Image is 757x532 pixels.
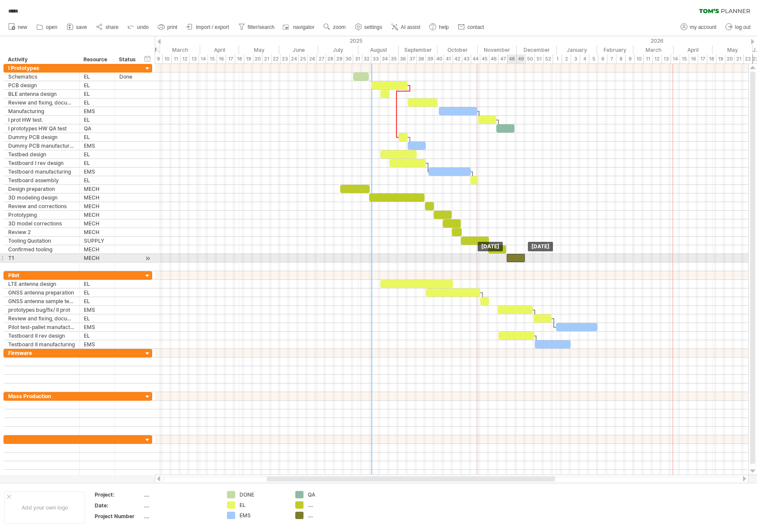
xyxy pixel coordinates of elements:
[83,36,557,45] div: 2025
[8,107,75,115] div: Manufacturing
[84,340,110,348] div: EMS
[8,168,75,176] div: Testboard manufacturing
[8,142,75,150] div: Dummy PCB manufacturing
[308,491,355,498] div: QA
[8,116,75,124] div: I prot HW test.
[480,54,489,63] div: 45
[84,73,110,81] div: EL
[236,22,277,33] a: filter/search
[84,288,110,297] div: EL
[427,22,451,33] a: help
[84,254,110,262] div: MECH
[662,54,671,63] div: 13
[707,54,716,63] div: 18
[653,54,662,63] div: 12
[308,512,355,519] div: ....
[84,98,110,107] div: EL
[290,54,299,63] div: 24
[371,54,380,63] div: 33
[84,245,110,253] div: MECH
[105,24,118,30] span: share
[308,501,355,509] div: ....
[8,176,75,184] div: Testboard assembly
[84,306,110,314] div: EMS
[8,55,74,64] div: Activity
[690,24,716,30] span: my account
[200,45,239,54] div: April 2025
[498,54,508,63] div: 47
[144,254,152,263] div: scroll to activity
[6,22,30,33] a: new
[84,185,110,193] div: MECH
[95,513,142,520] div: Project Number
[84,228,110,236] div: MECH
[172,54,181,63] div: 11
[244,54,253,63] div: 19
[83,55,110,64] div: Resource
[698,54,707,63] div: 17
[8,245,75,253] div: Confirmed tooling
[597,45,633,54] div: February 2026
[281,22,317,33] a: navigator
[335,54,344,63] div: 29
[167,24,177,30] span: print
[8,288,75,297] div: GNSS antenna preparation
[84,176,110,184] div: EL
[8,254,75,262] div: T1
[8,297,75,305] div: GNSS antenna sample testing for MP
[84,90,110,98] div: EL
[8,150,75,158] div: Testbed design
[196,24,229,30] span: import / export
[8,124,75,133] div: I prototypes HW QA test
[46,24,57,30] span: open
[217,54,226,63] div: 16
[8,159,75,167] div: Testboard I rev design
[362,54,371,63] div: 32
[95,491,142,498] div: Project:
[508,54,517,63] div: 48
[8,392,75,400] div: Mass Production
[8,237,75,245] div: Tooling Quotation
[8,98,75,107] div: Review and fixing, documentation
[589,54,598,63] div: 5
[8,228,75,236] div: Review 2
[716,54,725,63] div: 19
[478,45,517,54] div: November 2025
[744,54,753,63] div: 22
[84,142,110,150] div: EMS
[248,24,275,30] span: filter/search
[8,340,75,348] div: Testboard II manufacturing
[8,219,75,228] div: 3D model corrections
[94,22,121,33] a: share
[8,133,75,141] div: Dummy PCB design
[478,242,503,251] div: [DATE]
[84,202,110,210] div: MECH
[8,202,75,210] div: Review and corrections
[635,54,644,63] div: 10
[308,54,317,63] div: 26
[544,54,553,63] div: 52
[607,54,616,63] div: 7
[321,22,348,33] a: zoom
[84,133,110,141] div: EL
[399,45,438,54] div: September 2025
[95,502,142,509] div: Date:
[163,54,172,63] div: 10
[279,45,318,54] div: June 2025
[389,22,423,33] a: AI assist
[557,45,597,54] div: January 2026
[517,45,557,54] div: December 2025
[8,332,75,340] div: Testboard II rev design
[526,54,535,63] div: 50
[471,54,480,63] div: 44
[208,54,217,63] div: 15
[84,168,110,176] div: EMS
[160,45,200,54] div: March 2025
[281,54,290,63] div: 23
[18,24,27,30] span: new
[671,54,680,63] div: 14
[84,237,110,245] div: SUPPLY
[84,107,110,115] div: EMS
[326,54,335,63] div: 28
[84,159,110,167] div: EL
